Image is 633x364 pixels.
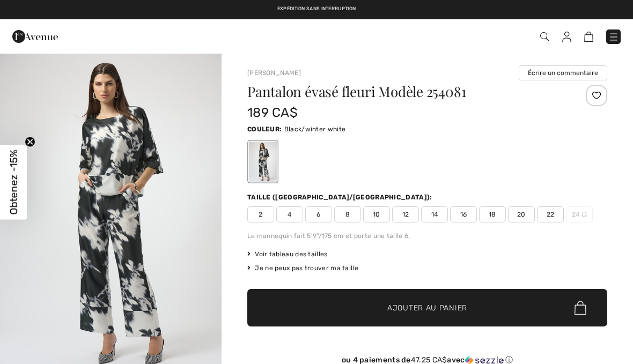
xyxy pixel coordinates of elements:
span: 24 [566,206,593,222]
span: 6 [305,206,332,222]
span: Ajouter au panier [387,302,467,314]
span: 8 [334,206,361,222]
div: Black/winter white [249,142,277,182]
a: [PERSON_NAME] [247,69,301,77]
span: 2 [247,206,274,222]
span: Voir tableau des tailles [247,249,328,259]
img: Panier d'achat [584,32,593,42]
img: Bag.svg [575,301,586,315]
span: 10 [363,206,390,222]
span: 12 [392,206,419,222]
div: Le mannequin fait 5'9"/175 cm et porte une taille 6. [247,231,607,241]
img: ring-m.svg [582,212,587,217]
a: 1ère Avenue [12,31,58,41]
span: Couleur: [247,125,282,133]
button: Écrire un commentaire [519,65,607,80]
span: 20 [508,206,535,222]
div: Taille ([GEOGRAPHIC_DATA]/[GEOGRAPHIC_DATA]): [247,192,435,202]
div: Je ne peux pas trouver ma taille [247,263,607,273]
span: 16 [450,206,477,222]
img: Mes infos [562,32,571,42]
img: Menu [608,32,619,42]
button: Close teaser [25,136,35,147]
span: 189 CA$ [247,105,298,120]
span: 14 [421,206,448,222]
img: Recherche [540,32,549,41]
span: 4 [276,206,303,222]
h1: Pantalon évasé fleuri Modèle 254081 [247,85,547,99]
span: Obtenez -15% [8,150,20,214]
span: 18 [479,206,506,222]
button: Ajouter au panier [247,289,607,326]
span: 22 [537,206,564,222]
span: Black/winter white [284,125,345,133]
img: 1ère Avenue [12,26,58,47]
